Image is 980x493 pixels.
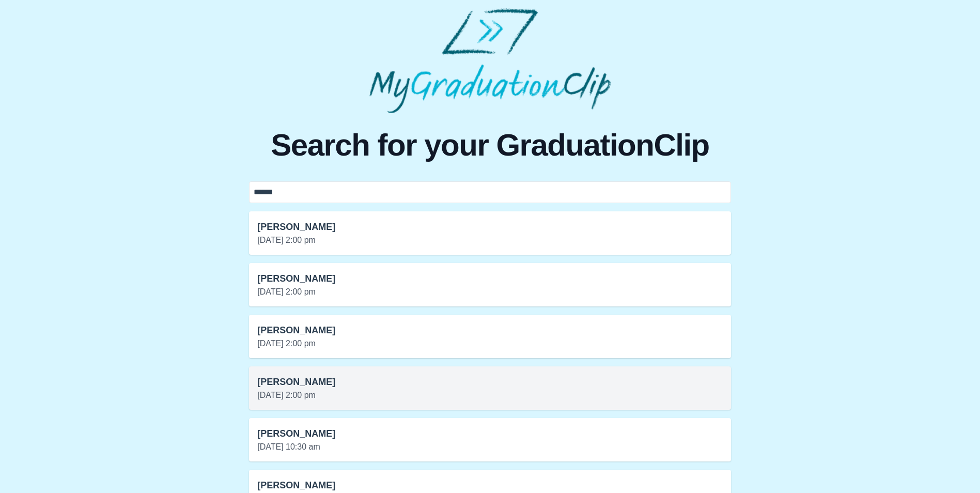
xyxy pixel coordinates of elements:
h3: [PERSON_NAME] [257,271,723,286]
h3: [PERSON_NAME] [257,426,723,441]
img: MyGraduationClip [369,8,610,113]
p: [DATE] 2:00 pm [257,337,723,350]
h3: [PERSON_NAME] [257,323,723,337]
p: [DATE] 2:00 pm [257,234,723,246]
p: [DATE] 2:00 pm [257,389,723,402]
h3: [PERSON_NAME] [257,220,723,234]
p: [DATE] 10:30 am [257,441,723,453]
p: [DATE] 2:00 pm [257,286,723,298]
span: Search for your GraduationClip [249,130,731,161]
h3: [PERSON_NAME] [257,375,723,389]
h3: [PERSON_NAME] [257,478,723,492]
